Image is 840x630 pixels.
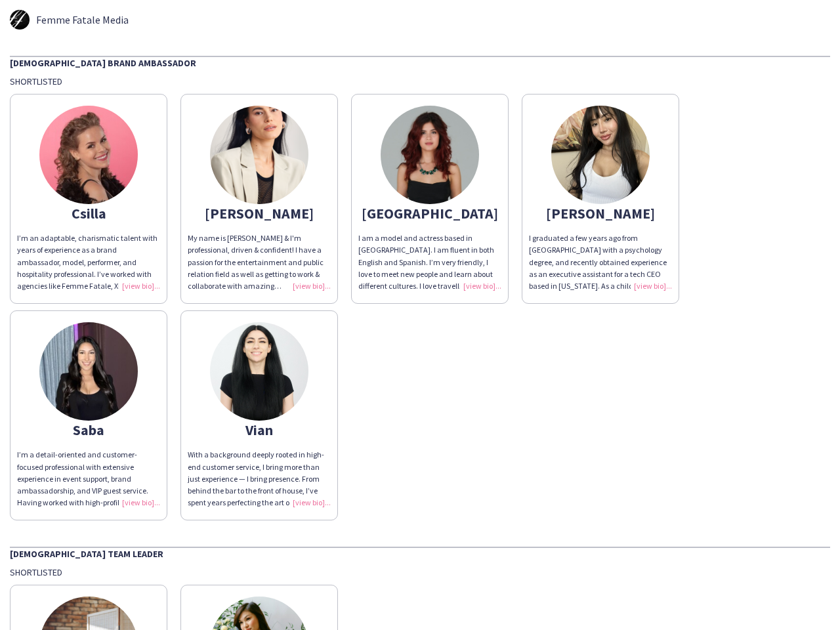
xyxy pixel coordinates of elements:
div: I am a model and actress based in [GEOGRAPHIC_DATA]. I am fluent in both English and Spanish. I’m... [358,232,501,292]
div: I graduated a few years ago from [GEOGRAPHIC_DATA] with a psychology degree, and recently obtaine... [529,232,672,292]
img: thumb-68a7447e5e02d.png [210,106,308,204]
img: thumb-5d261e8036265.jpg [10,10,30,30]
img: thumb-39854cd5-1e1b-4859-a9f5-70b3ac76cbb6.jpg [210,322,308,421]
div: [PERSON_NAME] [529,207,672,219]
div: [DEMOGRAPHIC_DATA] Team Leader [10,547,830,560]
span: Femme Fatale Media [36,14,129,26]
div: Csilla [17,207,160,219]
div: Saba [17,424,160,436]
div: Shortlisted [10,75,830,87]
img: thumb-687557a3ccd97.jpg [39,322,138,421]
img: thumb-35fa3feb-fcf2-430b-b907-b0b90241f34d.jpg [381,106,479,204]
div: Vian [188,424,331,436]
div: I’m an adaptable, charismatic talent with years of experience as a brand ambassador, model, perfo... [17,232,160,292]
img: thumb-6884580e3ef63.jpg [39,106,138,204]
div: [DEMOGRAPHIC_DATA] Brand Ambassador [10,56,830,69]
div: I’m a detail-oriented and customer-focused professional with extensive experience in event suppor... [17,449,160,509]
img: thumb-4ef09eab-5109-47b9-bb7f-77f7103c1f44.jpg [551,106,650,204]
div: Shortlisted [10,566,830,578]
div: [GEOGRAPHIC_DATA] [358,207,501,219]
div: [PERSON_NAME] [188,207,331,219]
div: With a background deeply rooted in high-end customer service, I bring more than just experience —... [188,449,331,509]
div: My name is [PERSON_NAME] & I'm professional, driven & confident! I have a passion for the enterta... [188,232,331,292]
